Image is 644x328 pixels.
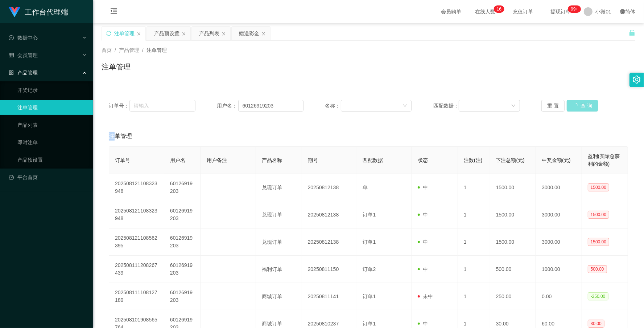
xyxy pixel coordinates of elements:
[588,265,607,273] span: 500.00
[536,201,582,228] td: 3000.00
[9,70,14,75] i: 图标： AppStore-O
[458,283,490,310] td: 1
[588,211,609,219] span: 1500.00
[490,201,536,228] td: 1500.00
[217,102,238,110] span: 用户名：
[9,53,14,58] i: 图标： table
[9,7,20,17] img: logo.9652507e.png
[418,157,428,163] span: 状态
[536,283,582,310] td: 0.00
[363,185,368,190] span: 单
[302,283,357,310] td: 20250811141
[625,9,635,15] font: 简体
[302,201,357,228] td: 20250812138
[588,183,609,191] span: 1500.00
[137,32,141,36] i: 图标： 关闭
[629,29,635,36] i: 图标： 解锁
[9,9,68,15] a: 工作台代理端
[9,35,14,40] i: 图标： check-circle-o
[308,157,318,163] span: 期号
[17,70,38,76] font: 产品管理
[17,118,87,132] a: 产品列表
[458,174,490,201] td: 1
[256,283,302,310] td: 商城订单
[164,228,201,256] td: 60126919203
[423,293,433,299] font: 未中
[497,5,499,13] p: 1
[109,132,132,141] span: 注单管理
[423,212,428,218] font: 中
[109,228,164,256] td: 202508121108562395
[256,174,302,201] td: 兑现订单
[325,102,341,110] span: 名称：
[536,174,582,201] td: 3000.00
[256,201,302,228] td: 兑现订单
[25,0,68,24] h1: 工作台代理端
[115,157,130,163] span: 订单号
[536,256,582,283] td: 1000.00
[423,185,428,190] font: 中
[403,104,407,109] i: 图标： 向下
[154,27,179,40] div: 产品预设置
[490,174,536,201] td: 1500.00
[115,47,116,53] span: /
[511,104,516,109] i: 图标： 向下
[542,157,570,163] span: 中奖金额(元)
[458,228,490,256] td: 1
[363,212,376,218] span: 订单1
[17,135,87,150] a: 即时注单
[9,170,87,185] a: 图标： 仪表板平台首页
[102,0,126,24] i: 图标： menu-fold
[109,102,129,110] span: 订单号：
[17,35,38,41] font: 数据中心
[588,153,620,167] span: 盈利(实际总获利的金额)
[302,174,357,201] td: 20250812138
[458,256,490,283] td: 1
[164,256,201,283] td: 60126919203
[494,5,504,13] sup: 16
[423,321,428,327] font: 中
[17,52,38,58] font: 会员管理
[256,256,302,283] td: 福利订单
[588,238,609,246] span: 1500.00
[119,47,139,53] span: 产品管理
[164,201,201,228] td: 60126919203
[170,157,185,163] span: 用户名
[109,256,164,283] td: 202508111208267439
[568,5,581,13] sup: 994
[106,31,111,36] i: 图标： 同步
[363,321,376,327] span: 订单1
[588,292,608,300] span: -250.00
[490,283,536,310] td: 250.00
[129,100,195,112] input: 请输入
[475,9,495,15] font: 在线人数
[490,256,536,283] td: 500.00
[302,256,357,283] td: 20250811150
[423,266,428,272] font: 中
[239,27,259,40] div: 赠送彩金
[256,228,302,256] td: 兑现订单
[199,27,219,40] div: 产品列表
[464,157,482,163] span: 注数(注)
[363,239,376,245] span: 订单1
[109,174,164,201] td: 202508121108323948
[550,9,571,15] font: 提现订单
[146,47,167,53] span: 注单管理
[102,47,112,53] span: 首页
[541,100,565,112] button: 重 置
[363,293,376,299] span: 订单1
[261,32,266,36] i: 图标： 关闭
[262,157,282,163] span: 产品名称
[363,266,376,272] span: 订单2
[114,27,135,40] div: 注单管理
[182,32,186,36] i: 图标： 关闭
[164,283,201,310] td: 60126919203
[17,153,87,167] a: 产品预设置
[499,5,501,13] p: 6
[620,9,625,14] i: 图标： global
[17,100,87,115] a: 注单管理
[109,283,164,310] td: 202508111108127189
[302,228,357,256] td: 20250812138
[363,157,383,163] span: 匹配数据
[238,100,304,112] input: 请输入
